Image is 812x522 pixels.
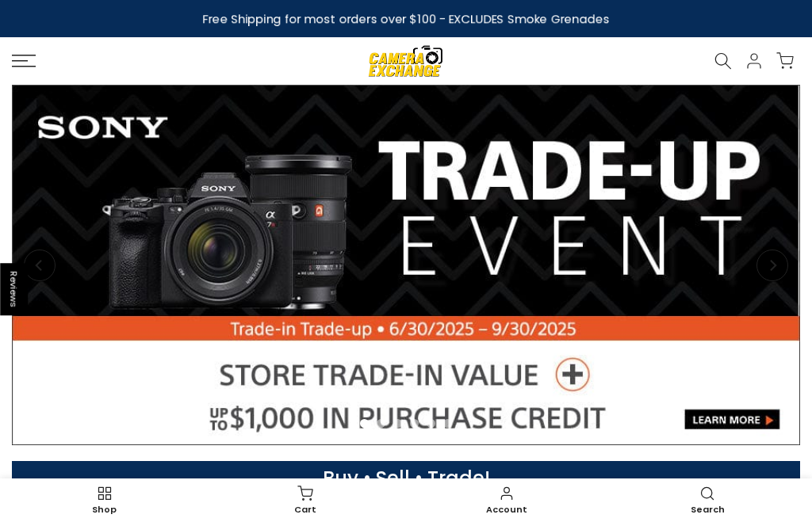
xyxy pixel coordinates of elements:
[756,250,788,281] button: Next
[377,419,385,428] li: Page dot 2
[410,419,419,428] li: Page dot 4
[393,419,402,428] li: Page dot 3
[414,505,599,514] span: Account
[406,482,607,518] a: Account
[4,482,205,518] a: Shop
[360,419,369,428] li: Page dot 1
[4,471,808,486] p: Buy • Sell • Trade!
[443,419,452,428] li: Page dot 6
[205,482,407,518] a: Cart
[615,505,801,514] span: Search
[12,505,197,514] span: Shop
[24,250,56,281] button: Previous
[203,10,610,27] strong: Free Shipping for most orders over $100 - EXCLUDES Smoke Grenades
[427,419,435,428] li: Page dot 5
[213,505,399,514] span: Cart
[607,482,809,518] a: Search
